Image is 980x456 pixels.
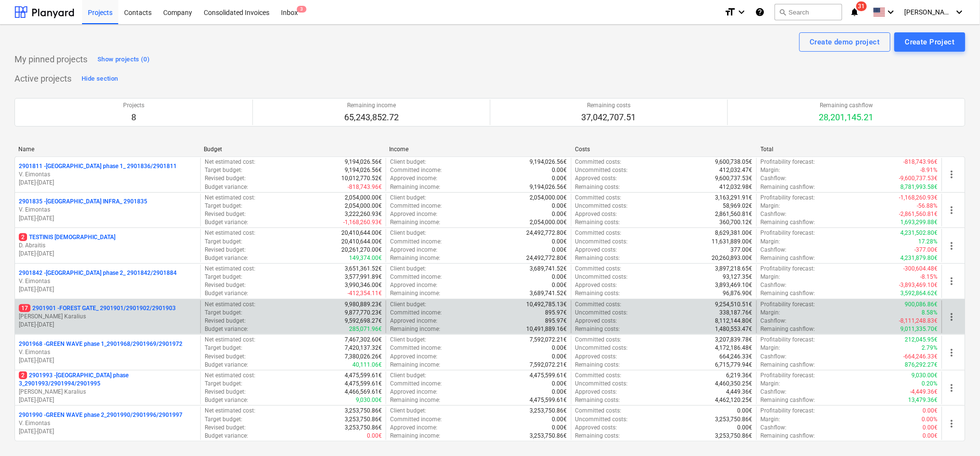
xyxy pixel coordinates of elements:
[575,371,622,380] p: Committed costs :
[205,380,242,388] p: Target budget :
[205,289,248,298] p: Budget variance :
[205,300,255,309] p: Net estimated cost :
[390,289,440,298] p: Remaining income :
[922,344,938,352] p: 2.79%
[761,146,938,153] div: Total
[799,32,891,52] button: Create demo project
[205,396,248,404] p: Budget variance :
[904,158,938,166] p: -818,743.96€
[19,419,196,427] p: V. Eimontas
[344,101,399,110] p: Remaining income
[901,254,938,262] p: 4,231,879.80€
[345,202,382,210] p: 2,054,000.00€
[885,6,897,18] i: keyboard_arrow_down
[19,427,196,436] p: [DATE] - [DATE]
[19,206,196,214] p: V. Eimontas
[527,254,567,262] p: 24,492,772.80€
[954,6,966,18] i: keyboard_arrow_down
[715,344,753,352] p: 4,172,186.48€
[761,380,781,388] p: Margin :
[727,371,753,380] p: 6,219.36€
[819,101,874,110] p: Remaining cashflow
[901,218,938,227] p: 1,693,299.88€
[899,194,938,202] p: -1,168,260.93€
[552,388,567,396] p: 0.00€
[390,353,437,361] p: Approved income :
[850,6,860,18] i: notifications
[390,380,442,388] p: Committed income :
[946,382,958,394] span: more_vert
[390,174,437,183] p: Approved income :
[582,101,636,110] p: Remaining costs
[715,281,753,289] p: 3,893,469.10€
[79,71,120,86] button: Hide section
[575,309,628,317] p: Uncommitted costs :
[575,194,622,202] p: Committed costs :
[341,238,382,246] p: 20,410,644.00€
[18,146,196,153] div: Name
[390,309,442,317] p: Committed income :
[19,250,196,258] p: [DATE] - [DATE]
[761,265,815,273] p: Profitability forecast :
[723,273,753,281] p: 93,127.35€
[205,202,242,210] p: Target budget :
[575,388,617,396] p: Approved costs :
[390,218,440,227] p: Remaining income :
[205,238,242,246] p: Target budget :
[390,158,426,166] p: Client budget :
[575,344,628,352] p: Uncommitted costs :
[14,73,71,85] p: Active projects
[575,325,620,333] p: Remaining costs :
[345,317,382,325] p: 9,592,698.27€
[348,183,382,191] p: -818,743.96€
[530,194,567,202] p: 2,054,000.00€
[921,273,938,281] p: -8.15%
[575,361,620,369] p: Remaining costs :
[205,325,248,333] p: Budget variance :
[345,281,382,289] p: 3,990,346.00€
[761,246,787,254] p: Cashflow :
[910,388,938,396] p: -4,449.36€
[575,317,617,325] p: Approved costs :
[712,254,753,262] p: 20,260,893.00€
[761,229,815,237] p: Profitability forecast :
[530,218,567,227] p: 2,054,000.00€
[761,273,781,281] p: Margin :
[904,353,938,361] p: -664,246.33€
[341,246,382,254] p: 20,261,270.00€
[575,254,620,262] p: Remaining costs :
[205,218,248,227] p: Budget variance :
[205,194,255,202] p: Net estimated cost :
[761,300,815,309] p: Profitability forecast :
[205,336,255,344] p: Net estimated cost :
[390,300,426,309] p: Client budget :
[715,336,753,344] p: 3,207,839.78€
[345,344,382,352] p: 7,420,137.32€
[546,317,567,325] p: 895.97€
[720,309,753,317] p: 338,187.76€
[19,171,196,179] p: V. Eimontas
[19,340,196,365] div: 2901968 -GREEN WAVE phase 1_2901968/2901969/2901972V. Eimontas[DATE]-[DATE]
[756,6,765,18] i: Knowledge base
[720,166,753,174] p: 412,032.47€
[552,246,567,254] p: 0.00€
[575,174,617,183] p: Approved costs :
[552,273,567,281] p: 0.00€
[715,174,753,183] p: 9,600,737.53€
[19,198,196,222] div: 2901835 -[GEOGRAPHIC_DATA] INFRA_ 2901835V. Eimontas[DATE]-[DATE]
[575,273,628,281] p: Uncommitted costs :
[530,336,567,344] p: 7,592,072.21€
[19,371,196,388] p: 2901993 - [GEOGRAPHIC_DATA] phase 3_2901993/2901994/2901995
[19,285,196,294] p: [DATE] - [DATE]
[761,344,781,352] p: Margin :
[575,380,628,388] p: Uncommitted costs :
[205,371,255,380] p: Net estimated cost :
[736,6,748,18] i: keyboard_arrow_down
[95,52,152,67] button: Show projects (0)
[390,344,442,352] p: Committed income :
[946,169,958,180] span: more_vert
[390,210,437,218] p: Approved income :
[527,325,567,333] p: 10,491,889.16€
[19,396,196,404] p: [DATE] - [DATE]
[552,380,567,388] p: 0.00€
